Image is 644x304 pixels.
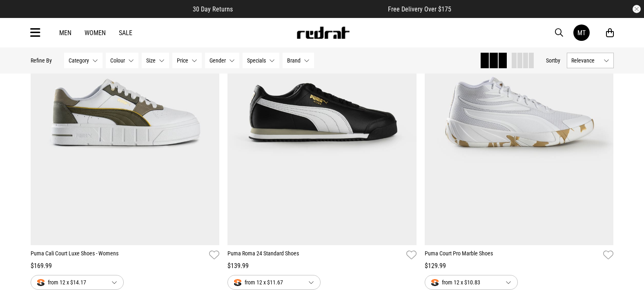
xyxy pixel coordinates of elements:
[193,5,233,13] span: 30 Day Returns
[296,27,350,39] img: Redrat logo
[205,53,239,68] button: Gender
[243,53,279,68] button: Specials
[431,279,439,286] img: splitpay-icon.png
[227,261,417,271] div: $139.99
[425,261,614,271] div: $129.99
[31,261,220,271] div: $169.99
[227,275,321,290] button: from 12 x $11.67
[425,249,600,261] a: Puma Court Pro Marble Shoes
[106,53,138,68] button: Colour
[425,275,518,290] button: from 12 x $10.83
[142,53,169,68] button: Size
[177,57,188,64] span: Price
[571,57,600,64] span: Relevance
[388,5,451,13] span: Free Delivery Over $175
[567,53,614,68] button: Relevance
[119,29,132,37] a: Sale
[31,275,124,290] button: from 12 x $14.17
[249,5,372,13] iframe: Customer reviews powered by Trustpilot
[37,277,105,287] span: from 12 x $14.17
[234,277,302,287] span: from 12 x $11.67
[431,277,499,287] span: from 12 x $10.83
[577,29,586,37] div: MT
[546,56,560,65] button: Sortby
[37,279,45,286] img: splitpay-icon.png
[31,249,206,261] a: Puma Cali Court Luxe Shoes - Womens
[69,57,89,64] span: Category
[227,249,403,261] a: Puma Roma 24 Standard Shoes
[110,57,125,64] span: Colour
[31,57,52,64] p: Refine By
[59,29,71,37] a: Men
[287,57,301,64] span: Brand
[555,57,560,64] span: by
[85,29,106,37] a: Women
[146,57,156,64] span: Size
[234,279,241,286] img: splitpay-icon.png
[64,53,103,68] button: Category
[7,3,31,28] button: Open LiveChat chat widget
[209,57,226,64] span: Gender
[247,57,266,64] span: Specials
[172,53,202,68] button: Price
[283,53,314,68] button: Brand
